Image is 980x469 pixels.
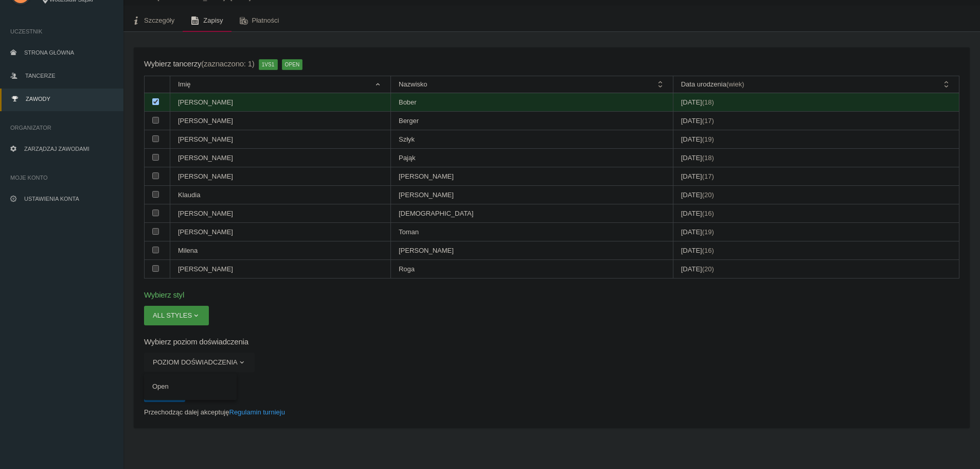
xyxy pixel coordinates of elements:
a: Płatności [231,9,288,32]
span: (20) [702,265,714,273]
td: [PERSON_NAME] [390,186,673,204]
td: Toman [390,223,673,241]
span: (19) [702,228,714,236]
td: Szłyk [390,130,673,149]
span: Zarządzaj zawodami [24,146,90,152]
span: (wiek) [726,80,744,88]
td: [DATE] [673,186,959,204]
td: [DATE] [673,241,959,260]
span: (zaznaczono: 1) [201,59,254,68]
th: Imię [170,76,391,93]
h6: Wybierz styl [144,289,959,301]
span: (18) [702,154,714,162]
td: [PERSON_NAME] [170,260,391,279]
h6: Wybierz poziom doświadczenia [144,336,959,348]
button: Poziom doświadczenia [144,353,255,372]
td: Bober [390,93,673,112]
span: Płatności [252,16,279,24]
td: [PERSON_NAME] [170,167,391,186]
td: [PERSON_NAME] [170,130,391,149]
span: 1vs1 [259,59,278,70]
span: OPEN [282,59,303,70]
button: All styles [144,306,209,325]
td: [DATE] [673,130,959,149]
span: Tancerze [25,73,55,79]
td: [DATE] [673,167,959,186]
span: (16) [702,247,714,254]
span: Uczestnik [10,26,113,37]
td: [PERSON_NAME] [170,149,391,167]
td: [DATE] [673,112,959,130]
td: [DATE] [673,93,959,112]
td: [DEMOGRAPHIC_DATA] [390,204,673,223]
span: Szczegóły [144,16,174,24]
td: Roga [390,260,673,279]
td: [PERSON_NAME] [170,112,391,130]
div: Wybierz tancerzy [144,58,255,71]
span: (19) [702,135,714,143]
td: Berger [390,112,673,130]
th: Data urodzenia [673,76,959,93]
span: Ustawienia konta [24,196,79,202]
td: [PERSON_NAME] [390,241,673,260]
span: (20) [702,191,714,199]
span: Moje konto [10,172,113,183]
span: (18) [702,98,714,106]
td: Pająk [390,149,673,167]
a: Zapisy [183,9,231,32]
th: Nazwisko [390,76,673,93]
a: Regulamin turnieju [229,408,285,416]
td: Milena [170,241,391,260]
a: Szczegóły [123,9,183,32]
span: (17) [702,117,714,125]
td: [DATE] [673,223,959,241]
span: Zawody [26,96,50,102]
td: [DATE] [673,204,959,223]
p: Przechodząc dalej akceptuję [144,407,959,418]
td: Klaudia [170,186,391,204]
td: [PERSON_NAME] [390,167,673,186]
td: [PERSON_NAME] [170,204,391,223]
a: Open [144,377,237,396]
span: (16) [702,210,714,217]
td: [DATE] [673,260,959,279]
span: Strona główna [24,49,74,56]
td: [PERSON_NAME] [170,223,391,241]
span: Organizator [10,123,113,133]
td: [PERSON_NAME] [170,93,391,112]
span: Zapisy [203,16,223,24]
span: (17) [702,172,714,180]
td: [DATE] [673,149,959,167]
